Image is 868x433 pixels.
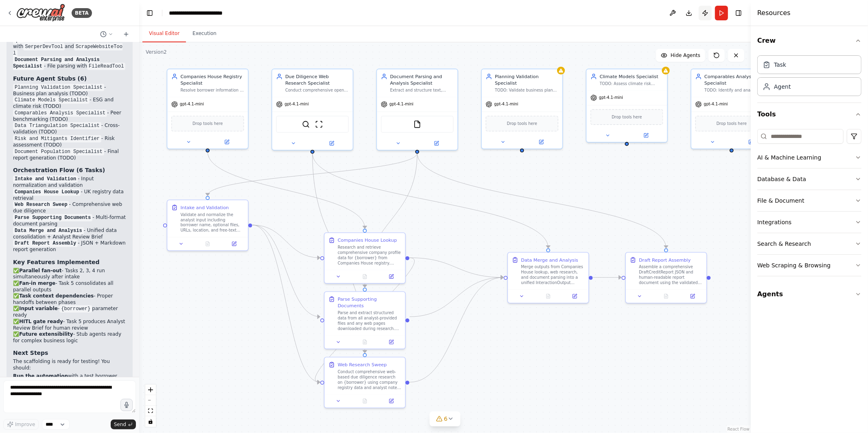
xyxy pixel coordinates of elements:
[495,87,558,93] div: TODO: Validate business plans, financial projections, and strategic planning documents for consis...
[19,331,73,337] strong: Future extensibility
[13,268,126,344] p: ✅ - Tasks 2, 3, 4 run simultaneously after intake ✅ - Task 5 consolidates all parallel outputs ✅ ...
[146,49,167,55] div: Version 2
[13,188,81,196] code: Companies House Lookup
[313,139,350,147] button: Open in side panel
[145,416,156,427] button: toggle interactivity
[252,222,320,261] g: Edge from 609d0d78-3a04-49c2-9947-ffe192573b2a to e7c3485b-f1f3-41b4-a06a-6bb386cc755e
[315,120,323,128] img: ScrapeWebsiteTool
[380,397,402,405] button: Open in side panel
[252,222,320,385] g: Edge from 609d0d78-3a04-49c2-9947-ffe192573b2a to 78bf0419-681e-490f-82ce-343e5ea89188
[13,57,126,70] li: - File parsing with
[13,136,126,149] li: - Risk assessment (TODO)
[481,69,563,149] div: Planning Validation SpecialistTODO: Validate business plans, financial projections, and strategic...
[19,319,63,324] strong: HITL gate ready
[521,265,584,286] div: Merge outputs from Companies House lookup, web research, and document parsing into a unified Inte...
[271,69,353,151] div: Due Diligence Web Research SpecialistConduct comprehensive open-web due diligence research to fin...
[180,212,244,233] div: Validate and normalize the analyst input including borrower name, optional files, URLs, location,...
[97,29,116,39] button: Switch to previous chat
[757,233,861,254] button: Search & Research
[13,227,126,241] li: - Unified data consolidation + Analyst Review Brief
[410,274,503,386] g: Edge from 78bf0419-681e-490f-82ce-343e5ea89188 to a45fb6db-fcc4-4637-8622-6d3db39e14fe
[142,25,186,42] button: Visual Editor
[13,84,104,91] code: Planning Validation Specialist
[13,189,126,202] li: - UK registry data retrieval
[180,87,244,93] div: Resolve borrower information to UK company profile data and fetch comprehensive registry informat...
[495,73,558,86] div: Planning Validation Specialist
[13,149,126,162] li: - Final report generation (TODO)
[757,175,806,183] div: Database & Data
[16,4,65,22] img: Logo
[145,385,156,427] div: React Flow controls
[72,8,92,18] div: BETA
[120,399,133,411] button: Click to speak your automation idea
[656,49,705,62] button: Hide Agents
[13,75,87,82] strong: Future Agent Stubs (6)
[144,7,155,19] button: Hide left sidebar
[521,257,578,263] div: Data Merge and Analysis
[145,395,156,406] button: zoom out
[285,73,349,86] div: Due Diligence Web Research Specialist
[145,406,156,416] button: fit view
[534,292,562,300] button: No output available
[3,419,39,430] button: Improve
[390,87,454,93] div: Extract and structure text, tables, and key entities from analyst-provided files (PDF/DOCX/XLSX/M...
[757,190,861,211] button: File & Document
[324,291,406,349] div: Parse Supporting DocumentsParse and extract structured data from all analyst-provided files and a...
[186,25,223,42] button: Execution
[19,293,94,299] strong: Task context dependencies
[169,9,241,17] nav: breadcrumb
[351,273,379,280] button: No output available
[13,201,69,208] code: Web Research Sweep
[180,204,229,211] div: Intake and Validation
[13,109,107,117] code: Comparables Analysis Specialist
[564,292,586,300] button: Open in side panel
[523,138,560,146] button: Open in side panel
[444,415,448,423] span: 6
[410,254,503,280] g: Edge from e7c3485b-f1f3-41b4-a06a-6bb386cc755e to a45fb6db-fcc4-4637-8622-6d3db39e14fe
[59,305,92,313] code: {borrower}
[507,252,589,303] div: Data Merge and AnalysisMerge outputs from Companies House lookup, web research, and document pars...
[13,135,101,142] code: Risk and Mitigants Identifier
[19,280,55,286] strong: Fan-in merge
[757,52,861,103] div: Crew
[13,373,126,386] li: with a test borrower name to validate the flow
[285,87,349,93] div: Conduct comprehensive open-web due diligence research to find corroborating information about {bo...
[204,152,368,229] g: Edge from b10469ea-f59e-4692-852b-252763d49e33 to e7c3485b-f1f3-41b4-a06a-6bb386cc755e
[494,102,518,107] span: gpt-4.1-mini
[13,214,92,221] code: Parse Supporting Documents
[757,153,821,162] div: AI & Machine Learning
[19,306,58,311] strong: Input variable
[192,120,223,127] span: Drop tools here
[728,427,750,431] a: React Flow attribution
[390,73,454,86] div: Document Parsing and Analysis Specialist
[15,421,35,428] span: Improve
[324,232,406,284] div: Companies House LookupResearch and retrieve comprehensive company profile data for {borrower} fro...
[114,421,126,428] span: Send
[757,168,861,190] button: Database & Data
[13,175,78,183] code: Intake and Validation
[600,81,663,86] div: TODO: Assess climate risk exposure and environmental impact factors for credit risk modeling and ...
[309,153,552,248] g: Edge from c78f830e-eab0-4b66-b56e-2d8f747d20b4 to a45fb6db-fcc4-4637-8622-6d3db39e14fe
[13,167,105,173] strong: Orchestration Flow (6 Tasks)
[180,73,244,86] div: Companies House Registry Specialist
[223,240,245,247] button: Open in side panel
[757,240,811,248] div: Search & Research
[13,240,78,247] code: Draft Report Assembly
[13,84,126,97] li: - Business plan analysis (TODO)
[13,240,126,253] li: - JSON + Markdown report generation
[204,153,420,196] g: Edge from b80d1663-97fa-4ba7-9385-2388891d641b to 609d0d78-3a04-49c2-9947-ffe192573b2a
[351,397,379,405] button: No output available
[338,296,401,309] div: Parse Supporting Documents
[704,73,768,86] div: Comparables Analysis Specialist
[19,268,62,273] strong: Parallel fan-out
[507,120,537,127] span: Drop tools here
[13,176,126,189] li: - Input normalization and validation
[13,96,90,104] code: Climate Models Specialist
[671,52,700,59] span: Hide Agents
[757,283,861,306] button: Agents
[338,311,401,332] div: Parse and extract structured data from all analyst-provided files and any web pages downloaded du...
[586,69,668,143] div: Climate Models SpecialistTODO: Assess climate risk exposure and environmental impact factors for ...
[774,61,786,69] div: Task
[13,227,84,234] code: Data Merge and Analysis
[732,138,770,146] button: Open in side panel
